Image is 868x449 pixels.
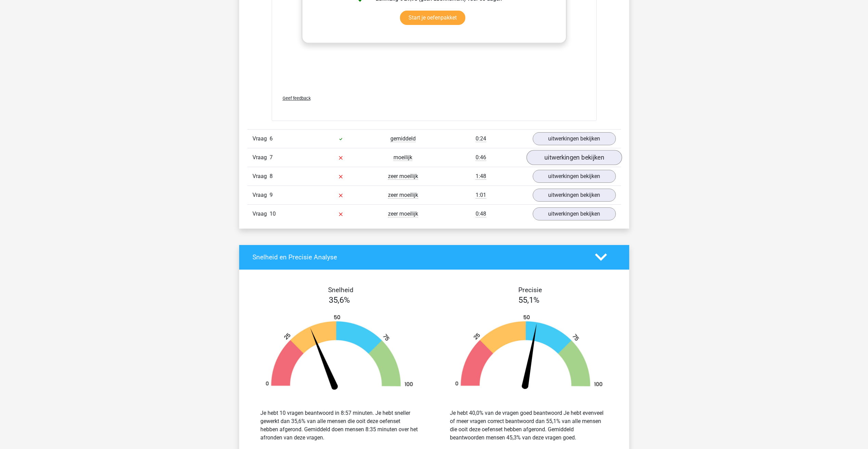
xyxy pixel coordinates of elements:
img: 36.f41b48ad604d.png [255,314,424,393]
span: 6 [270,135,273,142]
span: 0:24 [476,135,486,142]
span: 9 [270,192,273,198]
span: Vraag [252,153,270,162]
span: 1:48 [476,173,486,180]
span: zeer moeilijk [388,210,418,217]
span: Vraag [252,210,270,218]
span: 0:48 [476,210,486,217]
span: zeer moeilijk [388,173,418,180]
span: 7 [270,154,273,161]
a: uitwerkingen bekijken [533,207,616,220]
span: Geef feedback [283,96,311,101]
span: 0:46 [476,154,486,161]
img: 55.29014c7fce35.png [444,314,613,393]
span: Vraag [252,172,270,180]
span: 10 [270,210,276,217]
a: uitwerkingen bekijken [526,150,622,165]
span: 8 [270,173,273,179]
span: zeer moeilijk [388,192,418,199]
a: uitwerkingen bekijken [533,132,616,145]
span: Vraag [252,191,270,199]
h4: Precisie [442,286,619,294]
span: 35,6% [329,295,350,305]
a: uitwerkingen bekijken [533,189,616,202]
span: Vraag [252,135,270,143]
h4: Snelheid en Precisie Analyse [252,253,585,261]
div: Je hebt 40,0% van de vragen goed beantwoord Je hebt evenveel of meer vragen correct beantwoord da... [450,409,608,442]
span: moeilijk [393,154,412,161]
span: 1:01 [476,192,486,199]
a: uitwerkingen bekijken [533,170,616,183]
a: Start je oefenpakket [400,11,465,25]
h4: Snelheid [252,286,429,294]
span: 55,1% [518,295,540,305]
div: Je hebt 10 vragen beantwoord in 8:57 minuten. Je hebt sneller gewerkt dan 35,6% van alle mensen d... [260,409,418,442]
span: gemiddeld [390,135,416,142]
